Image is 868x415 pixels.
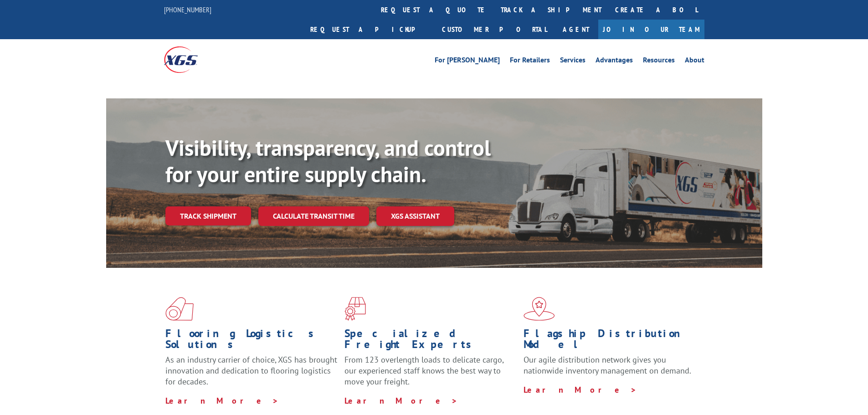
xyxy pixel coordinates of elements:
[524,297,555,321] img: xgs-icon-flagship-distribution-model-red
[435,56,500,67] a: For [PERSON_NAME]
[165,395,279,406] a: Learn More >
[598,20,704,39] a: Join Our Team
[165,133,491,188] b: Visibility, transparency, and control for your entire supply chain.
[560,56,586,67] a: Services
[596,56,633,67] a: Advantages
[376,206,454,226] a: XGS ASSISTANT
[165,354,337,387] span: As an industry carrier of choice, XGS has brought innovation and dedication to flooring logistics...
[524,328,696,354] h1: Flagship Distribution Model
[554,20,598,39] a: Agent
[435,20,554,39] a: Customer Portal
[344,354,517,395] p: From 123 overlength loads to delicate cargo, our experienced staff knows the best way to move you...
[344,297,366,321] img: xgs-icon-focused-on-flooring-red
[303,20,435,39] a: Request a pickup
[643,56,675,67] a: Resources
[344,328,517,354] h1: Specialized Freight Experts
[524,354,691,376] span: Our agile distribution network gives you nationwide inventory management on demand.
[164,5,211,14] a: [PHONE_NUMBER]
[685,56,704,67] a: About
[165,297,194,321] img: xgs-icon-total-supply-chain-intelligence-red
[165,328,338,354] h1: Flooring Logistics Solutions
[510,56,550,67] a: For Retailers
[165,206,251,225] a: Track shipment
[344,395,458,406] a: Learn More >
[524,384,637,395] a: Learn More >
[258,206,369,226] a: Calculate transit time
